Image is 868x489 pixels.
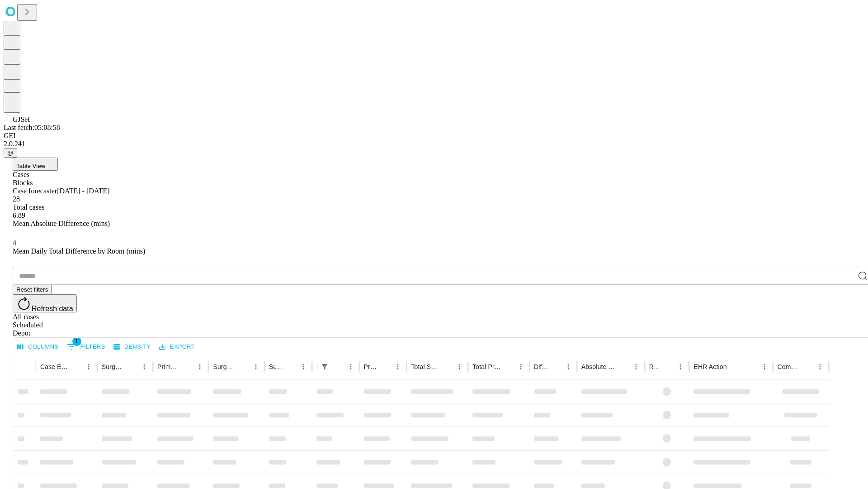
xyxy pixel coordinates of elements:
[13,195,20,203] span: 28
[16,286,48,293] span: Reset filters
[316,363,317,370] div: Scheduled In Room Duration
[13,187,57,195] span: Case forecaster
[758,360,771,373] button: Menu
[581,363,616,370] div: Absolute Difference
[318,360,331,373] button: Show filters
[250,360,262,373] button: Menu
[111,340,153,354] button: Density
[297,360,310,373] button: Menu
[728,360,741,373] button: Sort
[630,360,642,373] button: Menu
[138,360,151,373] button: Menu
[514,360,527,373] button: Menu
[72,337,81,346] span: 1
[4,124,60,131] span: Last fetch: 05:08:58
[125,360,138,373] button: Sort
[661,360,674,373] button: Sort
[40,363,69,370] div: Case Epic Id
[32,305,73,312] span: Refresh data
[13,158,58,171] button: Table View
[534,363,548,370] div: Difference
[4,140,864,148] div: 2.0.241
[70,360,82,373] button: Sort
[344,360,357,373] button: Menu
[549,360,562,373] button: Sort
[181,360,193,373] button: Sort
[284,360,297,373] button: Sort
[562,360,575,373] button: Menu
[649,363,661,370] div: Resolved in EHR
[65,340,108,354] button: Show filters
[502,360,514,373] button: Sort
[617,360,630,373] button: Sort
[13,239,16,247] span: 4
[364,363,378,370] div: Predicted In Room Duration
[13,203,44,211] span: Total cases
[193,360,206,373] button: Menu
[4,148,17,158] button: @
[13,285,52,294] button: Reset filters
[237,360,250,373] button: Sort
[13,247,145,255] span: Mean Daily Total Difference by Room (mins)
[157,340,197,354] button: Export
[453,360,466,373] button: Menu
[379,360,392,373] button: Sort
[13,211,25,219] span: 6.89
[4,132,864,140] div: GEI
[82,360,95,373] button: Menu
[472,363,501,370] div: Total Predicted Duration
[814,360,826,373] button: Menu
[440,360,453,373] button: Sort
[13,115,30,123] span: GJSH
[778,363,800,370] div: Comments
[102,363,124,370] div: Surgeon Name
[57,187,109,195] span: [DATE] - [DATE]
[674,360,687,373] button: Menu
[693,363,726,370] div: EHR Action
[13,220,110,227] span: Mean Absolute Difference (mins)
[157,363,180,370] div: Primary Service
[318,360,331,373] div: 1 active filter
[13,294,77,312] button: Refresh data
[15,340,61,354] button: Select columns
[392,360,404,373] button: Menu
[16,163,45,169] span: Table View
[7,149,14,156] span: @
[801,360,814,373] button: Sort
[213,363,236,370] div: Surgery Name
[269,363,283,370] div: Surgery Date
[411,363,439,370] div: Total Scheduled Duration
[332,360,344,373] button: Sort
